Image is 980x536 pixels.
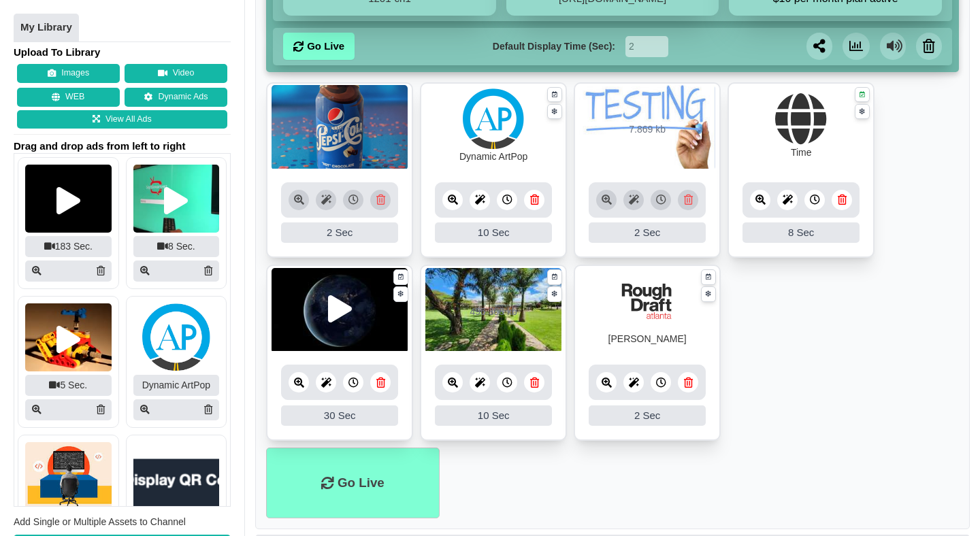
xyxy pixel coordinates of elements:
[133,443,220,511] img: P250x250 image processing20250226 476959 1x1av0z
[25,237,112,258] div: 183 Sec.
[320,122,359,137] div: 7.798 mb
[493,39,615,54] label: Default Display Time (Sec):
[133,237,220,258] div: 8 Sec.
[589,405,706,426] div: 2 Sec
[617,271,678,332] img: Rough draft atlanta
[14,14,79,42] a: My Library
[14,140,231,154] span: Drag and drop ads from left to right
[14,517,186,528] span: Add Single or Multiple Assets to Channel
[272,268,408,353] img: Screenshot25020240821 2 11ucwz1
[463,88,524,150] img: Artpop
[791,146,812,160] div: Time
[267,169,412,257] div: This asset has been added as an ad by an admin, please contact daniel@signstream.net for removal ...
[133,375,220,397] div: Dynamic ArtPop
[629,122,666,137] div: 7.869 kb
[125,65,227,84] button: Video
[17,110,227,129] a: View All Ads
[25,375,112,397] div: 5 Sec.
[742,222,860,243] div: 8 Sec
[579,85,715,170] img: 7.869 kb
[25,304,112,372] img: Screenshot25020250319 22674 10cru2a
[133,165,220,233] img: Screenshot25020250414 36890 umqbko
[435,222,552,243] div: 10 Sec
[25,165,112,233] img: Screenshot25020250414 36890 w3lna8
[281,222,398,243] div: 2 Sec
[575,169,719,257] div: This asset has been added as an ad by an admin, please contact daniel@signstream.net for removal ...
[459,150,527,164] div: Dynamic ArtPop
[17,88,120,107] button: WEB
[425,268,561,353] img: 496.308 kb
[125,88,227,107] a: Dynamic Ads
[608,332,687,346] div: [PERSON_NAME]
[625,36,668,57] input: Seconds
[283,33,355,60] a: Go Live
[266,448,439,519] li: Go Live
[470,305,517,319] div: 496.308 kb
[17,65,120,84] button: Images
[25,443,112,511] img: P250x250 image processing20250303 538317 pjgcot
[142,304,210,372] img: Artpop
[281,405,398,426] div: 30 Sec
[589,222,706,243] div: 2 Sec
[740,389,980,536] iframe: Chat Widget
[272,85,408,170] img: 7.798 mb
[14,46,231,59] h4: Upload To Library
[435,405,552,426] div: 10 Sec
